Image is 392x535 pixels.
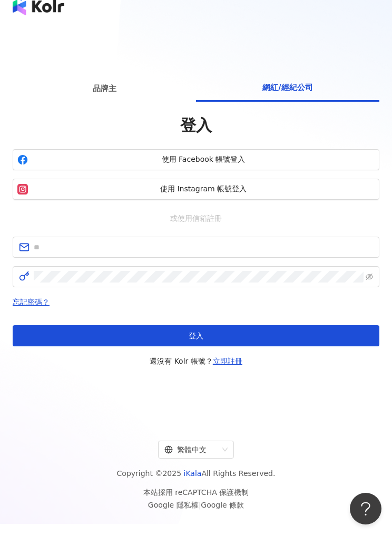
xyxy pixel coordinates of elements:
span: 網紅/經紀公司 [262,81,312,94]
span: 本站採用 reCAPTCHA 保護機制 [143,486,249,511]
span: 登入 [189,332,203,340]
span: 使用 Instagram 帳號登入 [32,184,375,194]
span: 登入 [180,116,212,134]
span: | [199,501,201,509]
iframe: Help Scout Beacon - Open [350,493,381,524]
a: 忘記密碼？ [13,298,50,306]
span: 或使用信箱註冊 [163,212,229,224]
span: 還沒有 Kolr 帳號？ [150,355,242,367]
a: iKala [184,469,202,478]
div: 繁體中文 [164,441,218,458]
span: Copyright © 2025 All Rights Reserved. [117,467,276,480]
span: 品牌主 [93,82,116,95]
button: 使用 Instagram 帳號登入 [13,179,379,200]
span: eye-invisible [366,273,373,280]
a: 立即註冊 [213,357,242,365]
button: 使用 Facebook 帳號登入 [13,149,379,170]
span: 使用 Facebook 帳號登入 [32,154,375,165]
a: Google 隱私權 [148,501,199,509]
button: 登入 [13,325,379,346]
a: Google 條款 [201,501,244,509]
